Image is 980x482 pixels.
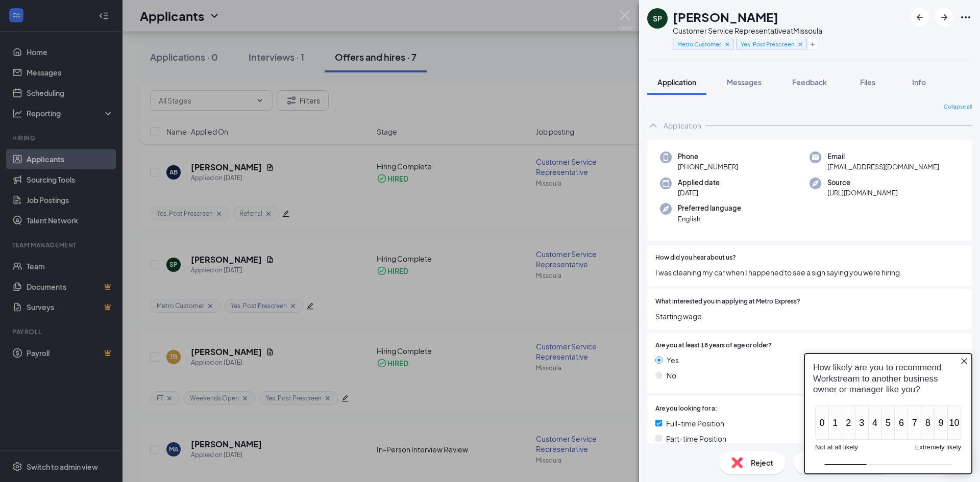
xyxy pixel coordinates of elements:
[827,162,939,172] span: [EMAIL_ADDRESS][DOMAIN_NAME]
[914,11,926,23] svg: ArrowLeftNew
[727,78,762,87] span: Messages
[810,41,816,47] svg: Plus
[655,341,772,350] span: Are you at least 18 years of age or older?
[678,162,738,172] span: [PHONE_NUMBER]
[860,78,875,87] span: Files
[664,120,701,131] div: Application
[912,78,926,87] span: Info
[827,188,898,198] span: [URL][DOMAIN_NAME]
[655,311,964,322] span: Starting wage
[655,253,736,263] span: How did you hear about us?
[678,214,741,224] span: English
[792,78,827,87] span: Feedback
[960,11,972,23] svg: Ellipses
[673,8,778,26] h1: [PERSON_NAME]
[751,457,773,468] span: Reject
[935,8,953,27] button: ArrowRight
[677,40,721,48] span: Metro Customer
[827,151,939,162] span: Email
[678,188,720,198] span: [DATE]
[666,433,726,444] span: Part-time Position
[667,370,676,381] span: No
[944,103,972,111] span: Collapse all
[657,78,696,87] span: Application
[741,40,794,48] span: Yes, Post Prescreen
[797,41,804,48] svg: Cross
[678,177,720,188] span: Applied date
[796,345,980,482] iframe: Sprig User Feedback Dialog
[655,267,964,278] span: I was cleaning my car when I happened to see a sign saying you were hiring.
[724,41,731,48] svg: Cross
[667,354,679,366] span: Yes
[655,297,800,307] span: What interested you in applying at Metro Express?
[647,119,659,132] svg: ChevronUp
[678,151,738,162] span: Phone
[678,203,741,213] span: Preferred language
[655,404,717,414] span: Are you looking for a:
[673,26,822,36] div: Customer Service Representative at Missoula
[827,177,898,188] span: Source
[666,418,724,429] span: Full-time Position
[911,8,929,27] button: ArrowLeftNew
[807,39,818,49] button: Plus
[938,11,950,23] svg: ArrowRight
[653,13,662,23] div: SP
